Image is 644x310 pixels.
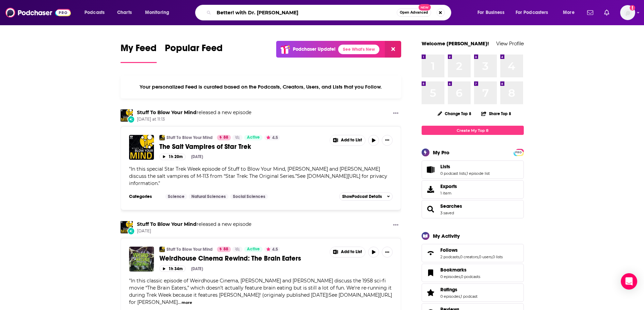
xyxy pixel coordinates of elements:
a: Show notifications dropdown [584,7,596,18]
a: 88 [217,247,231,252]
a: View Profile [496,40,524,47]
span: Ratings [422,283,524,302]
a: 0 lists [492,254,503,259]
span: Charts [117,8,132,17]
a: 88 [217,135,231,140]
a: Ratings [440,286,477,293]
button: 4.5 [264,247,280,252]
span: , [460,274,461,279]
div: Open Intercom Messenger [621,273,637,290]
button: open menu [473,7,513,18]
div: New Episode [127,227,135,235]
div: My Pro [433,149,450,156]
button: Change Top 8 [434,109,476,118]
a: Searches [424,204,438,214]
a: Podchaser - Follow, Share and Rate Podcasts [5,6,71,19]
button: Show More Button [330,247,365,257]
a: Weirdhouse Cinema Rewind: The Brain Eaters [129,247,154,272]
a: See What's New [338,45,379,54]
a: PRO [515,150,523,155]
a: 1 podcast [461,294,477,299]
span: Active [247,246,260,253]
button: Share Top 8 [481,107,512,120]
span: Logged in as Ashley_Beenen [620,5,635,20]
button: 4.5 [264,135,280,140]
span: Active [247,134,260,141]
div: [DATE] [191,266,203,271]
a: 0 users [479,254,492,259]
button: Open AdvancedNew [397,9,431,17]
span: The Salt Vampires of Star Trek [159,142,251,151]
span: Weirdhouse Cinema Rewind: The Brain Eaters [159,254,301,263]
button: open menu [558,7,583,18]
img: User Profile [620,5,635,20]
a: Stuff To Blow Your Mind [167,247,213,252]
a: Exports [422,180,524,199]
span: , [460,294,461,299]
button: Show profile menu [620,5,635,20]
span: 88 [223,134,228,141]
a: Charts [113,7,136,18]
a: Show notifications dropdown [601,7,612,18]
span: , [459,254,460,259]
img: Stuff To Blow Your Mind [159,135,165,140]
a: Stuff To Blow Your Mind [137,221,197,227]
div: New Episode [127,115,135,123]
button: 1h 20m [159,154,186,160]
h3: released a new episode [137,109,251,116]
a: Stuff To Blow Your Mind [159,247,165,252]
span: Bookmarks [422,264,524,282]
span: For Business [477,8,504,17]
a: 1 episode list [467,171,490,176]
a: Social Sciences [230,194,268,199]
button: open menu [80,7,113,18]
a: Follows [424,248,438,258]
a: Lists [440,164,490,170]
a: Bookmarks [424,268,438,278]
p: Podchaser Update! [293,46,335,52]
span: , [478,254,479,259]
a: 2 podcasts [440,254,459,259]
div: Search podcasts, credits, & more... [202,5,458,20]
svg: Add a profile image [630,5,635,11]
button: Show More Button [390,221,401,230]
span: Open Advanced [400,11,428,14]
span: Show Podcast Details [342,194,382,199]
button: open menu [140,7,178,18]
h3: released a new episode [137,221,251,228]
span: " [129,278,392,305]
span: 1 item [440,191,457,196]
a: Follows [440,247,503,253]
a: Create My Top 8 [422,126,524,135]
span: In this classic episode of Weirdhouse Cinema, [PERSON_NAME] and [PERSON_NAME] discuss the 1958 sc... [129,278,392,305]
span: Podcasts [84,8,105,17]
a: Natural Sciences [189,194,229,199]
span: [DATE] at 11:13 [137,117,251,122]
img: Stuff To Blow Your Mind [121,109,133,122]
a: Popular Feed [165,42,223,63]
span: Lists [422,160,524,179]
button: more [182,300,192,306]
button: Show More Button [390,109,401,118]
a: Welcome [PERSON_NAME]! [422,40,489,47]
span: New [419,4,431,11]
span: , [466,171,467,176]
a: 0 episodes [440,274,460,279]
span: Lists [440,164,450,170]
span: " " [129,166,387,186]
a: 0 creators [460,254,478,259]
span: Follows [440,247,458,253]
span: Follows [422,244,524,262]
div: My Activity [433,233,460,239]
a: Searches [440,203,462,209]
a: Stuff To Blow Your Mind [167,135,213,140]
button: Show More Button [382,135,393,146]
img: The Salt Vampires of Star Trek [129,135,154,160]
span: Searches [422,200,524,218]
span: Add to List [341,138,362,143]
button: 1h 34m [159,265,186,272]
a: My Feed [121,42,157,63]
